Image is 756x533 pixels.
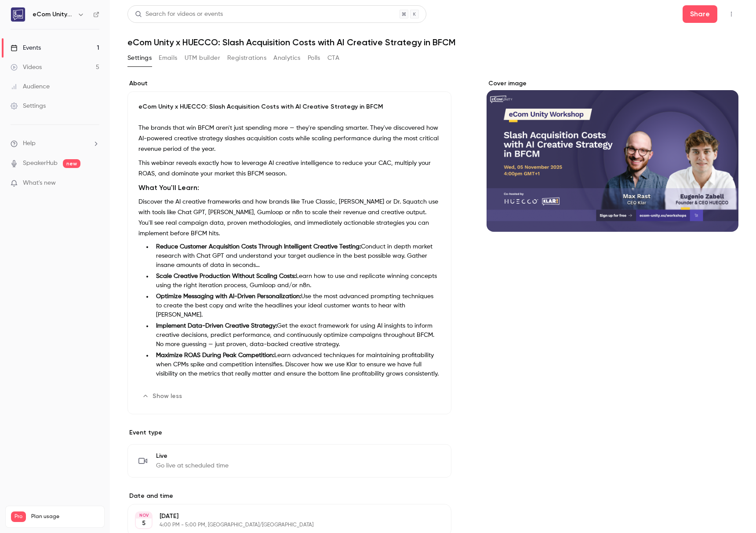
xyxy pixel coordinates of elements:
iframe: Noticeable Trigger [89,179,99,187]
strong: What You'll Learn: [138,183,199,192]
strong: Implement Data-Driven Creative Strategy: [156,323,277,329]
p: This webinar reveals exactly how to leverage AI creative intelligence to reduce your CAC, multipl... [138,158,440,179]
strong: Maximize ROAS During Peak Competition: [156,352,274,358]
button: Analytics [273,51,301,65]
p: Event type [127,428,451,437]
label: Date and time [127,492,451,500]
button: Registrations [227,51,266,65]
button: Show less [138,389,187,403]
div: Audience [11,82,50,91]
p: 4:00 PM - 5:00 PM, [GEOGRAPHIC_DATA]/[GEOGRAPHIC_DATA] [160,522,405,529]
img: eCom Unity Workshops [11,7,25,22]
span: new [63,159,80,168]
li: help-dropdown-opener [11,139,99,148]
button: Share [683,5,717,23]
strong: Scale Creative Production Without Scaling Costs: [156,273,296,279]
span: Pro [11,511,26,522]
button: UTM builder [185,51,220,65]
li: Use the most advanced prompting techniques to create the best copy and write the headlines your i... [153,292,440,320]
p: 5 [142,519,145,528]
p: eCom Unity x HUECCO: Slash Acquisition Costs with AI Creative Strategy in BFCM [138,102,440,111]
div: Settings [11,102,46,110]
button: Polls [308,51,320,65]
button: Emails [159,51,177,65]
p: Discover the AI creative frameworks and how brands like True Classic, [PERSON_NAME] or Dr. Squatc... [138,197,440,239]
div: Events [11,44,41,52]
strong: Optimize Messaging with AI-Driven Personalization: [156,293,301,299]
h6: eCom Unity Workshops [33,10,74,19]
p: [DATE] [160,512,405,521]
label: Cover image [487,79,738,88]
span: Help [23,139,36,148]
span: What's new [23,179,56,188]
a: SpeakerHub [23,159,58,168]
p: The brands that win BFCM aren't just spending more — they're spending smarter. They've discovered... [138,123,440,154]
h1: eCom Unity x HUECCO: Slash Acquisition Costs with AI Creative Strategy in BFCM [127,37,738,47]
li: Conduct in depth market research with Chat GPT and understand your target audience in the best po... [153,242,440,270]
span: Plan usage [31,513,99,520]
span: Live [156,452,229,460]
span: Go live at scheduled time [156,461,229,470]
button: CTA [327,51,339,65]
li: Learn advanced techniques for maintaining profitability when CPMs spike and competition intensifi... [153,351,440,379]
section: Cover image [487,79,738,232]
div: Videos [11,63,42,72]
label: About [127,79,451,88]
li: Learn how to use and replicate winning concepts using the right iteration process, Gumloop and/or... [153,272,440,290]
div: NOV [136,512,152,518]
li: Get the exact framework for using AI insights to inform creative decisions, predict performance, ... [153,321,440,349]
strong: Reduce Customer Acquisition Costs Through Intelligent Creative Testing: [156,244,361,250]
button: Settings [127,51,152,65]
div: Search for videos or events [135,10,223,19]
